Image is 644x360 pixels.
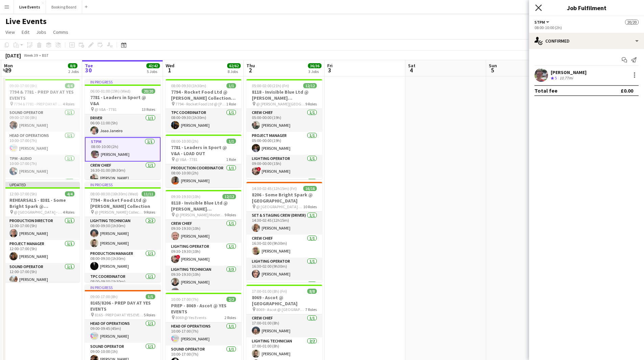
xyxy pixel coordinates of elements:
[489,63,497,69] span: Sun
[22,29,29,35] span: Edit
[9,191,37,196] span: 12:00-17:00 (5h)
[85,217,161,250] app-card-role: Lighting Technician2/208:00-09:30 (1h30m)[PERSON_NAME][PERSON_NAME]
[14,0,46,14] button: Live Events
[534,87,557,94] div: Total fee
[144,312,155,317] span: 5 Roles
[85,137,161,162] app-card-role: STPM1/108:00-10:00 (2h)[PERSON_NAME]
[4,182,80,282] div: Updated12:00-17:00 (5h)4/4REHEARSALS - 8381 - Some Bright Spark @ [GEOGRAPHIC_DATA] @ [GEOGRAPHIC...
[224,315,236,320] span: 2 Roles
[246,235,322,258] app-card-role: Crew Chief1/116:30-02:00 (9h30m)[PERSON_NAME]
[246,178,322,201] app-card-role: STPM1/1
[90,191,138,196] span: 08:00-00:30 (16h30m) (Wed)
[166,303,241,315] h3: PREP - 8069 - Ascot @ YES EVENTS
[625,20,639,25] span: 20/20
[246,89,322,101] h3: 8118 - Invisible Blue Ltd @ [PERSON_NAME][GEOGRAPHIC_DATA]
[4,240,80,263] app-card-role: Project Manager1/112:00-17:00 (5h)[PERSON_NAME]
[252,83,289,88] span: 05:00-02:00 (21h) (Fri)
[46,0,82,14] button: Booking Board
[65,83,74,88] span: 4/4
[5,16,47,26] h1: Live Events
[166,200,241,212] h3: 8118 - Invisible Blue Ltd @ [PERSON_NAME][GEOGRAPHIC_DATA]
[85,79,161,179] div: In progress06:00-01:00 (19h) (Wed)20/207781 - Leaders in Sport @ V&A @ V&A - 778113 RolesDriver1/...
[252,186,297,191] span: 14:30-02:45 (12h15m) (Fri)
[142,191,155,196] span: 11/11
[305,307,317,312] span: 7 Roles
[63,210,74,215] span: 4 Roles
[4,109,80,132] app-card-role: Sound Operator1/109:00-17:00 (8h)[PERSON_NAME]
[95,210,144,215] span: @ [PERSON_NAME] Collection - 7794
[307,289,317,294] span: 8/8
[142,107,155,112] span: 13 Roles
[166,243,241,266] app-card-role: Lighting Operator1/109:30-19:30 (10h)![PERSON_NAME]
[147,69,160,74] div: 5 Jobs
[36,29,46,35] span: Jobs
[85,63,93,69] span: Tue
[166,109,241,132] app-card-role: TPC Coordinator1/108:00-09:30 (1h30m)[PERSON_NAME]
[303,83,317,88] span: 12/12
[226,157,236,162] span: 1 Role
[85,182,161,187] div: In progress
[408,63,415,69] span: Sat
[246,258,322,281] app-card-role: Lighting Operator1/116:30-02:00 (9h30m)[PERSON_NAME]
[85,94,161,106] h3: 7781 - Leaders in Sport @ V&A
[85,162,161,185] app-card-role: Crew Chief1/116:30-01:00 (8h30m)[PERSON_NAME]
[327,63,333,69] span: Fri
[252,289,287,294] span: 17:00-01:00 (8h) (Fri)
[4,79,80,179] app-job-card: 09:00-17:00 (8h)4/47794 & 7781 - PREP DAY AT YES EVENTS 7794 & 7781 - PREP DAY AT YES EVENTS4 Rol...
[85,79,161,85] div: In progress
[85,182,161,282] app-job-card: In progress08:00-00:30 (16h30m) (Wed)11/117794 - Rocket Food Ltd @ [PERSON_NAME] Collection @ [PE...
[175,315,206,320] span: 8069 @ Yes Events
[14,101,63,106] span: 7794 & 7781 - PREP DAY AT YES EVENTS
[85,285,161,290] div: In progress
[166,89,241,101] h3: 7794 - Rocket Food Ltd @ [PERSON_NAME] Collection - LOAD OUT
[226,297,236,302] span: 2/2
[227,63,241,68] span: 62/62
[146,294,155,299] span: 5/5
[84,66,93,74] span: 30
[246,109,322,132] app-card-role: Crew Chief1/105:00-00:00 (19h)[PERSON_NAME]
[534,20,550,25] button: STPM
[68,63,77,68] span: 8/8
[171,83,206,88] span: 08:00-09:30 (1h30m)
[257,167,261,171] span: !
[4,182,80,187] div: Updated
[9,83,37,88] span: 09:00-17:00 (8h)
[226,83,236,88] span: 1/1
[246,192,322,204] h3: 8206 - Some Bright Spark @ [GEOGRAPHIC_DATA]
[85,300,161,312] h3: 8165/8206 - PREP DAY AT YES EVENTS
[246,155,322,178] app-card-role: Lighting Operator1/109:00-00:00 (15h)![PERSON_NAME]
[246,294,322,307] h3: 8069 - Ascot @ [GEOGRAPHIC_DATA]
[166,190,241,290] app-job-card: 09:30-19:30 (10h)12/128118 - Invisible Blue Ltd @ [PERSON_NAME][GEOGRAPHIC_DATA] @ [PERSON_NAME] ...
[246,63,255,69] span: Thu
[142,89,155,94] span: 20/20
[305,101,317,106] span: 9 Roles
[165,66,174,74] span: 1
[85,320,161,343] app-card-role: Head of Operations1/109:00-09:45 (45m)[PERSON_NAME]
[246,79,322,179] app-job-card: 05:00-02:00 (21h) (Fri)12/128118 - Invisible Blue Ltd @ [PERSON_NAME][GEOGRAPHIC_DATA] @ [PERSON_...
[4,155,80,178] app-card-role: TPM - AUDIO1/110:00-17:00 (7h)[PERSON_NAME]
[65,191,74,196] span: 4/4
[4,197,80,209] h3: REHEARSALS - 8381 - Some Bright Spark @ [GEOGRAPHIC_DATA]
[166,63,174,69] span: Wed
[95,312,144,317] span: 8165 - PREP DAY AT YES EVENTS
[146,63,160,68] span: 42/42
[4,63,13,69] span: Mon
[246,182,322,282] app-job-card: 14:30-02:45 (12h15m) (Fri)16/168206 - Some Bright Spark @ [GEOGRAPHIC_DATA] @ [GEOGRAPHIC_DATA] -...
[308,63,321,68] span: 36/36
[4,217,80,240] app-card-role: Production Director1/112:00-17:00 (5h)[PERSON_NAME]
[85,197,161,209] h3: 7794 - Rocket Food Ltd @ [PERSON_NAME] Collection
[529,3,644,12] h3: Job Fulfilment
[166,144,241,157] h3: 7781 - Leaders in Sport @ V&A - LOAD OUT
[53,29,68,35] span: Comms
[226,101,236,106] span: 1 Role
[246,281,322,333] app-card-role: Lighting Technician4/4
[33,28,49,37] a: Jobs
[50,28,71,37] a: Comms
[5,52,21,59] div: [DATE]
[222,194,236,199] span: 12/12
[90,89,130,94] span: 06:00-01:00 (19h) (Wed)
